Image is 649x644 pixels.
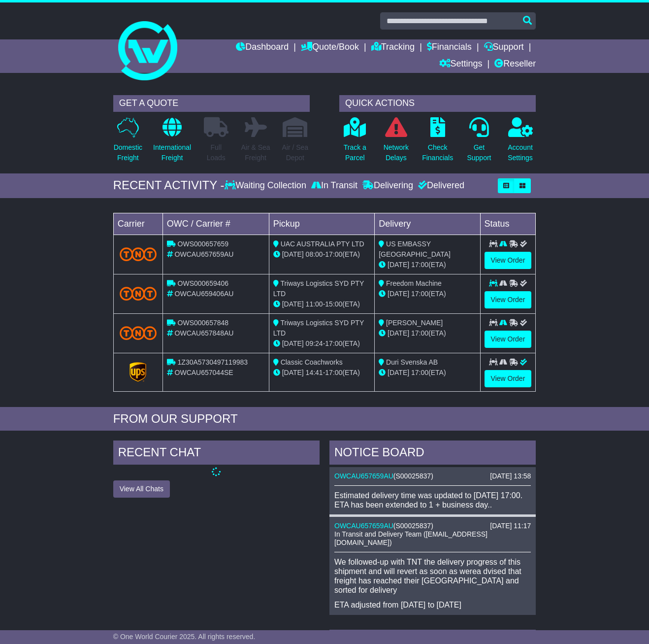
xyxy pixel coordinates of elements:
div: Waiting Collection [225,180,309,191]
div: NOTICE BOARD [329,441,536,467]
span: [DATE] [388,261,409,269]
span: 15:00 [325,300,342,308]
div: ( ) [334,522,531,530]
span: S00025837 [396,472,431,480]
td: Status [480,213,536,235]
p: Air & Sea Freight [241,142,270,163]
div: - (ETA) [273,339,370,349]
p: Get Support [467,142,491,163]
span: S00025837 [396,522,431,530]
span: 17:00 [325,250,342,258]
span: OWS000657659 [178,240,229,248]
a: CheckFinancials [422,117,454,169]
p: Track a Parcel [344,142,366,163]
td: OWC / Carrier # [162,213,269,235]
span: 14:41 [306,369,323,376]
span: 08:00 [306,250,323,258]
div: Delivering [360,180,416,191]
img: GetCarrierServiceLogo [130,362,146,382]
a: OWCAU657659AU [334,472,393,480]
span: [DATE] [282,300,304,308]
span: 17:00 [411,261,428,269]
p: Account Settings [508,142,533,163]
a: Quote/Book [301,39,359,56]
span: OWS000657848 [178,319,229,327]
td: Pickup [269,213,374,235]
div: In Transit [309,180,360,191]
span: [DATE] [282,250,304,258]
span: 09:24 [306,339,323,347]
p: Domestic Freight [114,142,142,163]
span: OWCAU657659AU [175,250,234,258]
p: Network Delays [384,142,409,163]
div: RECENT CHAT [113,441,320,467]
span: © One World Courier 2025. All rights reserved. [113,633,256,641]
div: (ETA) [379,368,476,378]
span: 17:00 [411,329,428,337]
span: 1Z30A5730497119983 [178,358,248,366]
a: Dashboard [236,39,289,56]
p: Check Financials [422,142,453,163]
span: In Transit and Delivery Team ([EMAIL_ADDRESS][DOMAIN_NAME]) [334,530,487,546]
div: - (ETA) [273,249,370,260]
div: ( ) [334,472,531,480]
span: OWCAU659406AU [175,290,234,298]
a: Support [484,39,524,56]
span: Freedom Machine [386,279,442,287]
p: Air / Sea Depot [282,142,308,163]
a: DomesticFreight [113,117,143,169]
div: (ETA) [379,328,476,339]
a: Tracking [371,39,415,56]
span: 17:00 [325,339,342,347]
span: [DATE] [388,329,409,337]
span: [DATE] [282,339,304,347]
span: 17:00 [411,369,428,376]
img: TNT_Domestic.png [120,287,157,300]
img: TNT_Domestic.png [120,247,157,261]
span: [DATE] [282,369,304,376]
span: Triways Logistics SYD PTY LTD [273,319,364,337]
button: View All Chats [113,480,170,498]
a: AccountSettings [507,117,533,169]
td: Delivery [375,213,480,235]
span: Duri Svenska AB [386,358,438,366]
td: Carrier [113,213,162,235]
span: US EMBASSY [GEOGRAPHIC_DATA] [379,240,451,258]
div: FROM OUR SUPPORT [113,412,536,426]
a: GetSupport [466,117,491,169]
span: OWCAU657848AU [175,329,234,337]
div: GET A QUOTE [113,95,310,112]
div: QUICK ACTIONS [339,95,536,112]
p: We followed-up with TNT the delivery progress of this shipment and will revert as soon as werea d... [334,557,531,595]
span: UAC AUSTRALIA PTY LTD [281,240,364,248]
div: - (ETA) [273,368,370,378]
a: View Order [485,331,532,348]
span: Classic Coachworks [281,358,343,366]
a: Track aParcel [343,117,367,169]
a: View Order [485,291,532,308]
a: Reseller [494,56,536,73]
div: [DATE] 13:58 [490,472,531,480]
span: OWCAU657044SE [175,369,233,376]
div: (ETA) [379,260,476,270]
span: 17:00 [411,290,428,298]
span: Triways Logistics SYD PTY LTD [273,279,364,298]
p: Full Loads [204,142,228,163]
div: RECENT ACTIVITY - [113,178,225,193]
div: Delivered [416,180,464,191]
a: InternationalFreight [153,117,192,169]
a: View Order [485,252,532,269]
a: NetworkDelays [383,117,409,169]
p: International Freight [153,142,191,163]
a: Financials [427,39,472,56]
span: 11:00 [306,300,323,308]
span: [DATE] [388,290,409,298]
span: [PERSON_NAME] [386,319,443,327]
p: -[PERSON_NAME] [334,614,531,624]
div: - (ETA) [273,299,370,309]
span: [DATE] [388,369,409,376]
div: Estimated delivery time was updated to [DATE] 17:00. ETA has been extended to 1 + business day.. [334,491,531,509]
span: 17:00 [325,369,342,376]
a: OWCAU657659AU [334,522,393,530]
img: TNT_Domestic.png [120,326,157,339]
